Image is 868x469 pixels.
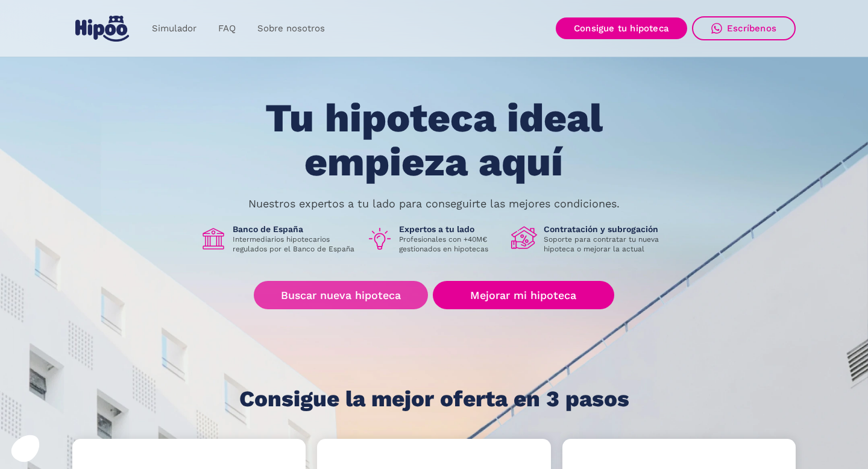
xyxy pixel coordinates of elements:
p: Soporte para contratar tu nueva hipoteca o mejorar la actual [544,234,668,254]
a: Sobre nosotros [247,17,336,40]
h1: Expertos a tu lado [399,224,502,234]
a: Buscar nueva hipoteca [254,281,428,309]
div: Escríbenos [727,23,776,34]
p: Nuestros expertos a tu lado para conseguirte las mejores condiciones. [248,199,620,209]
p: Profesionales con +40M€ gestionados en hipotecas [399,234,502,254]
a: home [72,11,131,46]
h1: Contratación y subrogación [544,224,668,234]
a: Escríbenos [692,16,796,40]
h1: Banco de España [233,224,357,234]
h1: Consigue la mejor oferta en 3 pasos [239,387,629,411]
a: Consigue tu hipoteca [556,17,687,39]
p: Intermediarios hipotecarios regulados por el Banco de España [233,234,357,254]
h1: Tu hipoteca ideal empieza aquí [206,96,662,184]
a: FAQ [207,17,247,40]
a: Mejorar mi hipoteca [433,281,614,309]
a: Simulador [141,17,207,40]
